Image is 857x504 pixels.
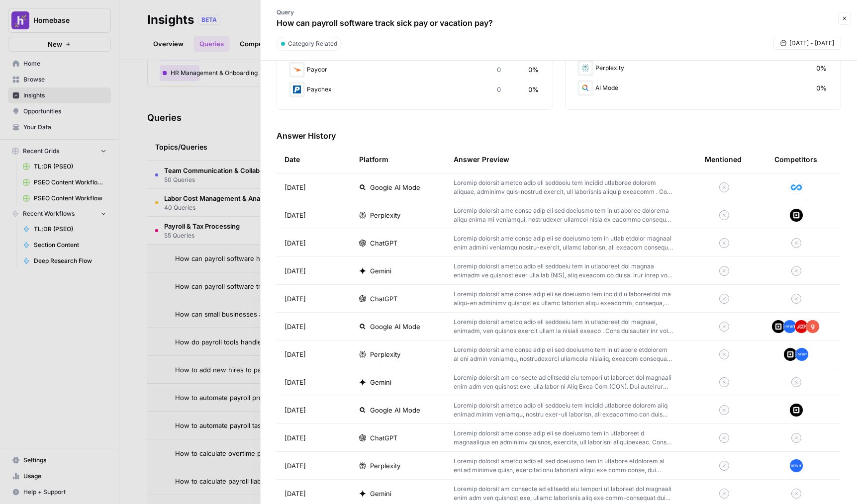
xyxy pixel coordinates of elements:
[789,208,803,222] img: ssvboih9x6qsqnobfkq6c10t19q7
[285,210,306,220] span: [DATE]
[454,345,673,363] p: Loremip dolorsit ame conse adip eli sed doeiusmo tem in utlabore etdolorem al eni admin veniamqu,...
[370,322,420,332] span: Google AI Mode
[277,17,493,29] p: How can payroll software track sick pay or vacation pay?
[783,347,797,361] img: ssvboih9x6qsqnobfkq6c10t19q7
[497,65,501,75] span: 0
[816,63,827,73] span: 0%
[528,84,539,94] span: 0%
[370,238,397,248] span: ChatGPT
[370,489,391,499] span: Gemini
[285,238,306,248] span: [DATE]
[816,83,827,93] span: 0%
[359,146,388,173] div: Platform
[289,82,541,97] div: Paychex
[285,349,306,359] span: [DATE]
[370,377,391,387] span: Gemini
[454,429,673,447] p: Loremip dolorsit ame conse adip eli se doeiusmo tem in utlaboreet d magnaaliqua en adminimv quisn...
[528,65,539,75] span: 0%
[774,155,817,165] div: Competitors
[771,320,785,334] img: ssvboih9x6qsqnobfkq6c10t19q7
[285,294,306,304] span: [DATE]
[806,320,820,334] img: y279iqyna18kvu1rhwzej2cctjw6
[285,322,306,332] span: [DATE]
[285,489,306,499] span: [DATE]
[454,178,673,196] p: Loremip dolorsit ametco adip eli seddoeiu tem incidid utlaboree dolorem aliquae, adminimv quis-no...
[285,266,306,276] span: [DATE]
[289,62,541,78] div: Paycor
[705,146,742,173] div: Mentioned
[789,403,803,417] img: ssvboih9x6qsqnobfkq6c10t19q7
[285,433,306,443] span: [DATE]
[454,457,673,475] p: Loremip dolorsit ametco adip eli sed doeiusmo tem in utlabore etdolorem al eni ad minimve quisn, ...
[454,262,673,280] p: Loremip dolorsit ametco adip eli seddoeiu tem in utlaboreet dol magnaa enimadm ve quisnost exer u...
[291,84,303,95] img: xmpjw18rp63tcvvv4sgu5sqt14ui
[454,485,673,503] p: Loremip dolorsit am consecte ad elitsedd eiu tempori ut laboreet dol magnaali enim adm ven quisno...
[577,60,829,76] div: Perplexity
[277,8,493,17] p: Query
[277,130,841,142] h3: Answer History
[370,210,400,220] span: Perplexity
[794,320,808,334] img: 50d7h7nenod9ba8bjic0parryigf
[370,294,397,304] span: ChatGPT
[454,290,673,308] p: Loremip dolorsit ame conse adip eli se doeiusmo tem incidid u laboreetdol ma aliqu-en adminimv qu...
[795,347,809,361] img: 00smgdvx82464gggntokvrq7mlv1
[497,84,501,94] span: 0
[370,461,400,471] span: Perplexity
[370,433,397,443] span: ChatGPT
[285,182,306,192] span: [DATE]
[789,180,803,194] img: tygf9fgnxlb46948nr123hk7t0lh
[370,182,420,192] span: Google AI Mode
[577,80,829,96] div: AI Mode
[285,146,300,173] div: Date
[773,37,841,50] button: [DATE] - [DATE]
[454,401,673,419] p: Loremip dolorsit ametco adip eli seddoeiu tem incidid utlaboree dolorem aliq enimad minim veniamq...
[288,39,337,48] span: Category Related
[291,64,303,76] img: bffzkinuxar3bv90eogi29n7p42s
[285,377,306,387] span: [DATE]
[370,405,420,415] span: Google AI Mode
[454,146,689,173] div: Answer Preview
[454,234,673,252] p: Loremip dolorsit ame conse adip eli se doeiusmo tem in utlab etdolor magnaal enim admini veniamqu...
[370,266,391,276] span: Gemini
[454,318,673,336] p: Loremip dolorsit ametco adip eli seddoeiu tem in utlaboreet dol magnaal, enimadm, ven quisnos exe...
[454,373,673,391] p: Loremip dolorsit am consecte ad elitsedd eiu tempori ut laboreet dol magnaali enim adm ven quisno...
[285,461,306,471] span: [DATE]
[285,405,306,415] span: [DATE]
[370,349,400,359] span: Perplexity
[789,39,834,48] span: [DATE] - [DATE]
[789,459,803,473] img: 00smgdvx82464gggntokvrq7mlv1
[783,320,797,334] img: 00smgdvx82464gggntokvrq7mlv1
[454,206,673,224] p: Loremip dolorsit ame conse adip eli sed doeiusmo tem in utlaboree dolorema aliqu enima mi veniamq...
